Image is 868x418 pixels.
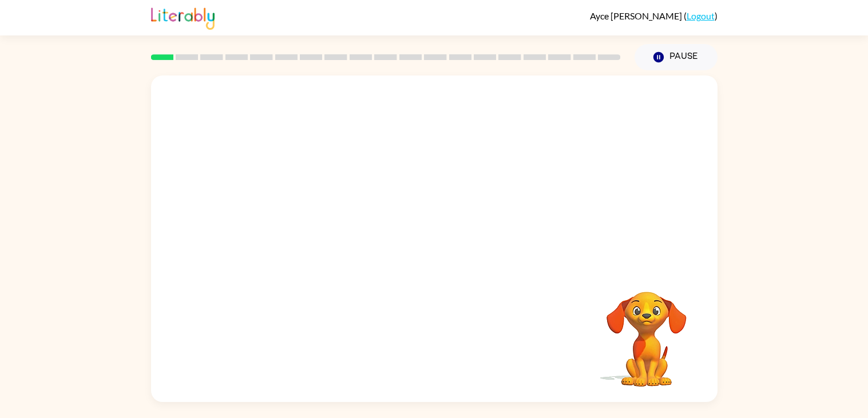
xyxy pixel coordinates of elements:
[151,5,215,30] img: Literably
[635,44,718,70] button: Pause
[590,10,684,21] span: Ayce [PERSON_NAME]
[687,10,715,21] a: Logout
[589,274,704,388] video: Your browser must support playing .mp4 files to use Literably. Please try using another browser.
[590,10,718,21] div: ( )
